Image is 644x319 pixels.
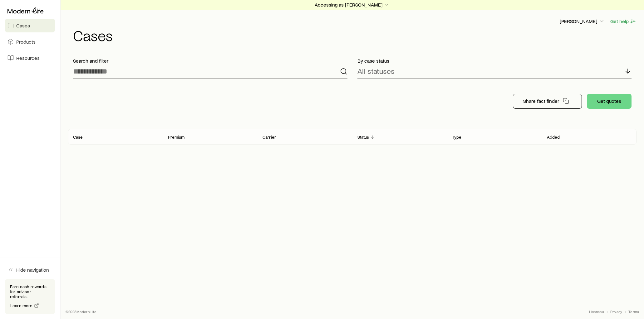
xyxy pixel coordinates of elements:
p: © 2025 Modern Life [66,309,97,314]
p: All statuses [357,67,395,75]
a: Resources [5,51,55,65]
span: • [607,309,608,314]
p: Earn cash rewards for advisor referrals. [10,284,50,299]
div: Client cases [68,129,637,145]
a: Privacy [610,309,622,314]
span: Hide navigation [16,267,49,273]
span: Learn more [10,303,33,308]
p: Accessing as [PERSON_NAME] [315,2,390,8]
p: [PERSON_NAME] [560,18,605,24]
a: Terms [628,309,639,314]
p: Search and filter [73,58,347,64]
p: Share fact finder [523,98,559,104]
span: Resources [16,55,40,61]
button: Get help [610,18,637,25]
button: Get quotes [587,94,632,109]
a: Cases [5,19,55,32]
p: Type [452,135,462,140]
span: • [625,309,626,314]
h1: Cases [73,28,637,43]
p: Case [73,135,83,140]
button: Share fact finder [513,94,582,109]
a: Licenses [589,309,604,314]
span: Cases [16,22,30,29]
p: Carrier [263,135,276,140]
div: Earn cash rewards for advisor referrals.Learn more [5,279,55,314]
p: Added [547,135,560,140]
p: Premium [168,135,185,140]
a: Products [5,35,55,49]
span: Products [16,39,36,45]
button: [PERSON_NAME] [559,18,605,25]
button: Hide navigation [5,263,55,277]
p: By case status [357,58,632,64]
p: Status [357,135,369,140]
